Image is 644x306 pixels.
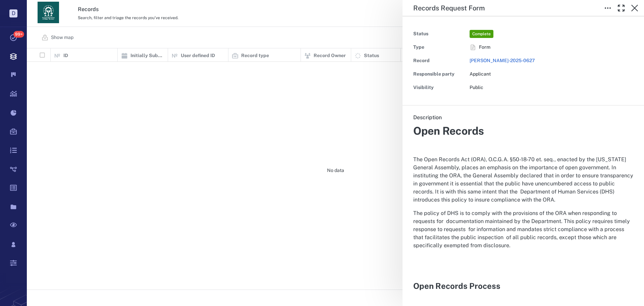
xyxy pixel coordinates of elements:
strong: Open Records Process [413,281,500,291]
p: The Open Records Act (ORA), O.C.G.A. §50-18-70 et. seq., enacted by the [US_STATE] General Assemb... [413,156,633,204]
h5: Records Request Form [413,4,485,12]
button: Toggle Fullscreen [614,1,628,15]
span: Public [470,85,483,90]
span: Complete [471,31,492,37]
button: Close [628,1,641,15]
span: 99+ [13,31,24,38]
p: D [9,9,17,17]
h6: Description [413,114,633,122]
p: The policy of DHS is to comply with the provisions of the ORA when responding to requests for doc... [413,209,633,250]
div: Status [413,29,467,39]
div: Responsible party [413,70,467,79]
button: Toggle to Edit Boxes [601,1,614,15]
div: Record [413,56,467,65]
span: Applicant [470,71,491,77]
strong: Open Records [413,125,484,137]
span: Form [479,44,490,51]
div: Visibility [413,83,467,92]
a: [PERSON_NAME]-2025-0627 [470,58,535,63]
div: Type [413,43,467,52]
